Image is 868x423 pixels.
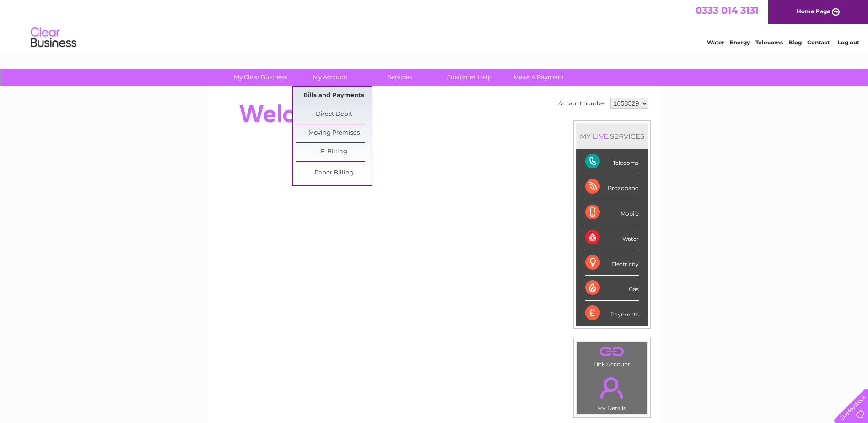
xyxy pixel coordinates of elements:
[431,69,507,86] a: Customer Help
[296,143,372,161] a: E-Billing
[218,5,651,44] div: Clear Business is a trading name of Verastar Limited (registered in [GEOGRAPHIC_DATA] No. 3667643...
[30,24,77,52] img: logo.png
[292,69,368,86] a: My Account
[755,39,783,46] a: Telecoms
[577,341,647,370] td: Link Account
[788,39,802,46] a: Blog
[556,96,608,111] td: Account number
[223,69,298,86] a: My Clear Business
[296,87,372,105] a: Bills and Payments
[362,69,437,86] a: Services
[576,123,648,149] div: MY SERVICES
[707,39,724,46] a: Water
[296,124,372,142] a: Moving Premises
[577,369,647,414] td: My Details
[591,132,610,141] div: LIVE
[579,344,645,360] a: .
[585,225,639,250] div: Water
[730,39,750,46] a: Energy
[807,39,830,46] a: Contact
[579,372,645,404] a: .
[695,5,759,16] a: 0333 014 3131
[585,250,639,276] div: Electricity
[501,69,577,86] a: Make A Payment
[585,200,639,225] div: Mobile
[585,301,639,325] div: Payments
[838,39,859,46] a: Log out
[585,174,639,200] div: Broadband
[585,149,639,174] div: Telecoms
[296,105,372,124] a: Direct Debit
[296,164,372,182] a: Paper Billing
[585,276,639,301] div: Gas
